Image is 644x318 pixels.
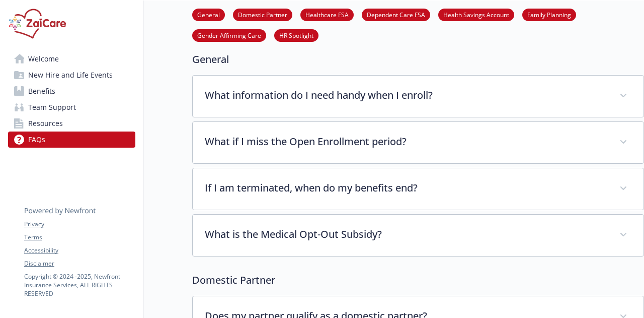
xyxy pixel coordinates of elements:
[192,30,266,40] a: Gender Affirming Care
[192,52,644,67] p: General
[28,51,59,67] span: Welcome
[28,83,55,99] span: Benefits
[8,67,135,83] a: New Hire and Life Events
[362,10,430,19] a: Dependent Care FSA
[24,220,135,229] a: Privacy
[24,233,135,242] a: Terms
[205,134,607,149] p: What if I miss the Open Enrollment period?
[205,88,607,103] p: What information do I need handy when I enroll?
[8,115,135,132] a: Resources
[28,115,63,132] span: Resources
[193,76,643,117] div: What information do I need handy when I enroll?
[192,273,644,288] p: Domestic Partner
[8,51,135,67] a: Welcome
[193,215,643,256] div: What is the Medical Opt-Out Subsidy?
[205,180,607,196] p: If I am terminated, when do my benefits end?
[274,30,318,40] a: HR Spotlight
[28,67,113,83] span: New Hire and Life Events
[192,10,225,19] a: General
[205,227,607,242] p: What is the Medical Opt-Out Subsidy?
[24,259,135,268] a: Disclaimer
[8,83,135,99] a: Benefits
[28,99,76,115] span: Team Support
[193,122,643,163] div: What if I miss the Open Enrollment period?
[300,10,354,19] a: Healthcare FSA
[233,10,292,19] a: Domestic Partner
[8,132,135,148] a: FAQs
[28,132,45,148] span: FAQs
[24,246,135,255] a: Accessibility
[438,10,514,19] a: Health Savings Account
[8,99,135,115] a: Team Support
[522,10,576,19] a: Family Planning
[24,272,135,298] p: Copyright © 2024 - 2025 , Newfront Insurance Services, ALL RIGHTS RESERVED
[193,168,643,210] div: If I am terminated, when do my benefits end?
